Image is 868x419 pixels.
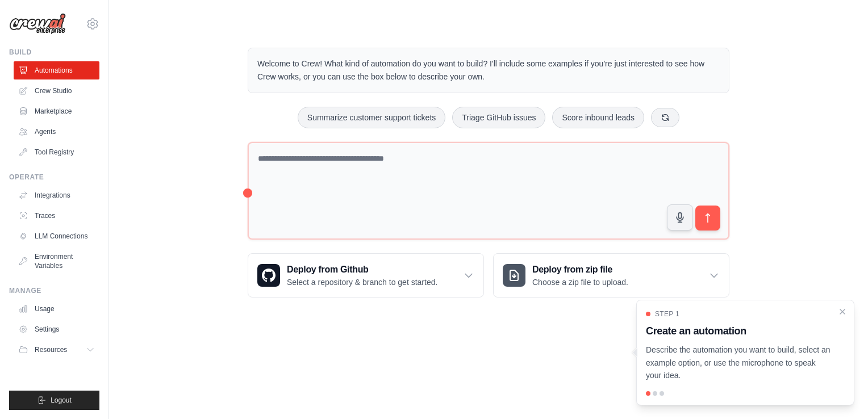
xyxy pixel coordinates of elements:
button: Triage GitHub issues [452,107,545,128]
p: Welcome to Crew! What kind of automation do you want to build? I'll include some examples if you'... [257,57,720,83]
p: Describe the automation you want to build, select an example option, or use the microphone to spe... [646,343,831,382]
a: Tool Registry [14,143,99,161]
button: Resources [14,341,99,359]
a: Traces [14,207,99,225]
a: Usage [14,300,99,318]
span: Logout [51,396,72,405]
button: Logout [9,391,99,410]
span: Resources [35,345,67,354]
button: Summarize customer support tickets [298,107,445,128]
div: Build [9,48,99,57]
a: LLM Connections [14,227,99,245]
a: Crew Studio [14,82,99,100]
a: Marketplace [14,102,99,120]
a: Agents [14,123,99,141]
img: Logo [9,13,66,35]
h3: Create an automation [646,323,831,339]
a: Settings [14,320,99,338]
h3: Deploy from zip file [532,263,628,276]
a: Environment Variables [14,248,99,275]
button: Close walkthrough [838,307,847,316]
a: Automations [14,61,99,79]
p: Select a repository & branch to get started. [287,276,437,288]
button: Score inbound leads [552,107,644,128]
div: Manage [9,286,99,295]
span: Step 1 [655,309,679,319]
div: Operate [9,173,99,182]
p: Choose a zip file to upload. [532,276,628,288]
a: Integrations [14,186,99,204]
h3: Deploy from Github [287,263,437,276]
